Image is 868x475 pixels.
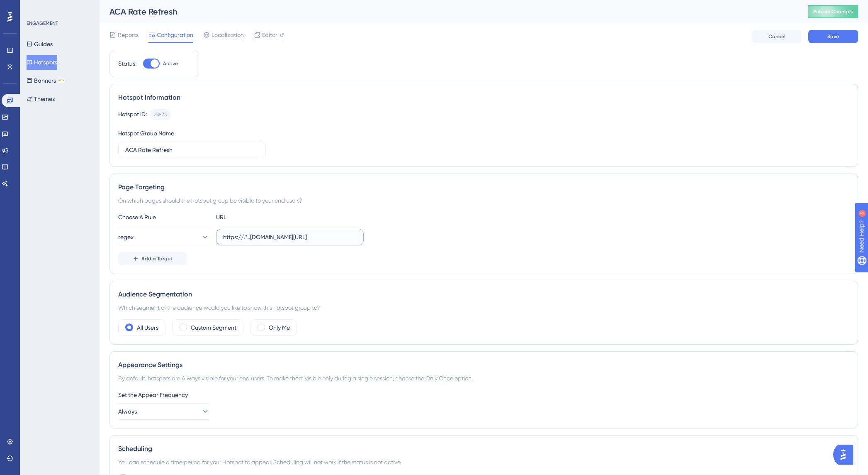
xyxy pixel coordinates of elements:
[154,111,167,118] div: 23873
[833,442,858,467] iframe: UserGuiding AI Assistant Launcher
[58,4,60,11] div: 5
[118,390,849,400] div: Set the Appear Frequency
[813,8,853,15] span: Publish Changes
[118,444,849,454] div: Scheduling
[768,33,785,40] span: Cancel
[27,73,65,88] button: BannersBETA
[118,457,849,467] div: You can schedule a time period for your Hotspot to appear. Scheduling will not work if the status...
[118,229,209,245] button: regex
[118,30,139,40] span: Reports
[118,303,849,313] div: Which segment of the audience would you like to show this hotspot group to?
[157,30,193,40] span: Configuration
[118,403,209,420] button: Always
[118,252,187,265] button: Add a Target
[118,196,849,206] div: On which pages should the hotspot group be visible to your end users?
[118,406,137,416] span: Always
[752,30,802,43] button: Cancel
[808,30,858,43] button: Save
[141,255,173,262] span: Add a Target
[118,373,849,383] div: By default, hotspots are Always visible for your end users. To make them visible only during a si...
[27,91,55,106] button: Themes
[223,233,357,242] input: yourwebsite.com/path
[118,289,849,299] div: Audience Segmentation
[118,182,849,192] div: Page Targeting
[58,78,65,83] div: BETA
[125,145,259,154] input: Type your Hotspot Group Name here
[262,30,277,40] span: Editor
[137,323,158,333] label: All Users
[191,323,236,333] label: Custom Segment
[163,60,178,67] span: Active
[19,2,52,12] span: Need Help?
[118,360,849,370] div: Appearance Settings
[109,6,788,17] div: ACA Rate Refresh
[27,20,58,27] div: ENGAGEMENT
[118,59,136,69] div: Status:
[118,232,134,242] span: regex
[118,128,174,138] div: Hotspot Group Name
[827,33,839,40] span: Save
[808,5,858,18] button: Publish Changes
[27,55,57,70] button: Hotspots
[118,212,209,222] div: Choose A Rule
[216,212,307,222] div: URL
[269,323,290,333] label: Only Me
[212,30,244,40] span: Localization
[27,37,53,51] button: Guides
[118,109,147,120] div: Hotspot ID:
[118,93,849,103] div: Hotspot Information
